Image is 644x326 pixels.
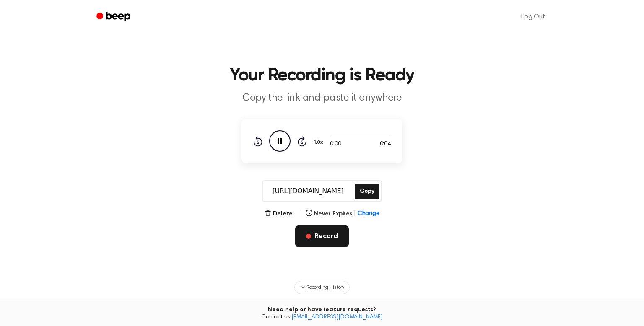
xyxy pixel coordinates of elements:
[306,284,344,291] span: Recording History
[107,67,537,85] h1: Your Recording is Ready
[313,135,326,150] button: 1.0x
[380,140,391,149] span: 0:04
[330,140,341,149] span: 0:00
[91,9,138,25] a: Beep
[295,225,348,247] button: Record
[354,210,356,218] span: |
[5,314,639,321] span: Contact us
[306,210,379,218] button: Never Expires|Change
[358,210,379,218] span: Change
[161,91,483,105] p: Copy the link and paste it anywhere
[294,281,350,294] button: Recording History
[298,209,301,219] span: |
[355,184,379,199] button: Copy
[291,314,383,320] a: [EMAIL_ADDRESS][DOMAIN_NAME]
[513,7,553,27] a: Log Out
[265,210,293,218] button: Delete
